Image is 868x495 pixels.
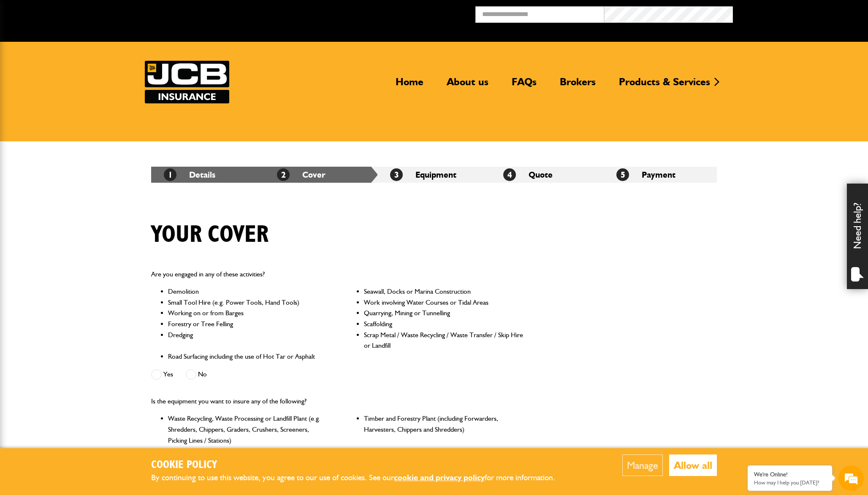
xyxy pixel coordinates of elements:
[151,269,524,280] p: Are you engaged in any of these activities?
[377,167,491,183] li: Equipment
[847,184,868,289] div: Need help?
[168,308,328,319] li: Working on or from Barges
[145,61,229,103] a: JCB Insurance Services
[613,76,716,95] a: Products & Services
[604,167,717,183] li: Payment
[669,454,717,476] button: Allow all
[164,170,215,180] a: 1Details
[733,6,862,19] button: Broker Login
[505,76,543,95] a: FAQs
[616,168,629,181] span: 5
[168,446,328,467] li: Road Surfacing Equipment including the use of Hot Tar or Asphalt
[145,61,229,103] img: JCB Insurance Services logo
[151,396,524,407] p: Is the equipment you want to insure any of the following?
[364,446,524,467] li: Agricultural Plant (e.g. Tractors, Combine Harvesters, Balers)
[754,471,826,478] div: We're Online!
[491,167,604,183] li: Quote
[151,459,569,472] h2: Cookie Policy
[168,319,328,330] li: Forestry or Tree Felling
[440,76,495,95] a: About us
[164,168,176,181] span: 1
[168,330,328,351] li: Dredging
[364,413,524,446] li: Timber and Forestry Plant (including Forwarders, Harvesters, Chippers and Shredders)
[754,479,826,486] p: How may I help you today?
[364,297,524,308] li: Work involving Water Courses or Tidal Areas
[168,351,328,362] li: Road Surfacing including the use of Hot Tar or Asphalt
[186,369,207,380] label: No
[622,454,663,476] button: Manage
[168,297,328,308] li: Small Tool Hire (e.g. Power Tools, Hand Tools)
[151,369,173,380] label: Yes
[151,471,569,484] p: By continuing to use this website, you agree to our use of cookies. See our for more information.
[553,76,602,95] a: Brokers
[364,286,524,297] li: Seawall, Docks or Marina Construction
[394,473,485,482] a: cookie and privacy policy
[389,76,430,95] a: Home
[168,413,328,446] li: Waste Recycling, Waste Processing or Landfill Plant (e.g. Shredders, Chippers, Graders, Crushers,...
[168,286,328,297] li: Demolition
[390,168,403,181] span: 3
[364,319,524,330] li: Scaffolding
[264,167,377,183] li: Cover
[364,308,524,319] li: Quarrying, Mining or Tunnelling
[151,221,269,249] h1: Your cover
[364,330,524,351] li: Scrap Metal / Waste Recycling / Waste Transfer / Skip Hire or Landfill
[503,168,516,181] span: 4
[277,168,290,181] span: 2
